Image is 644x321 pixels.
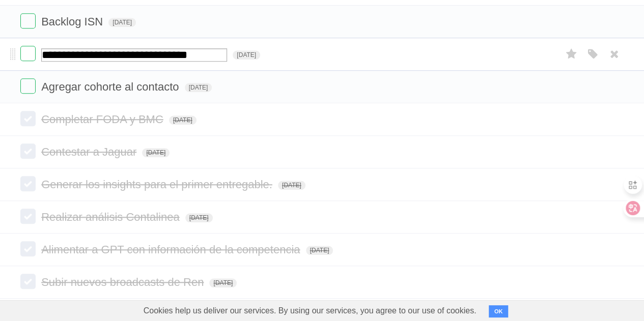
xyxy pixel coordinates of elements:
span: [DATE] [233,50,260,60]
label: Done [20,209,36,224]
span: [DATE] [306,246,333,255]
span: Agregar cohorte al contacto [41,80,181,93]
span: [DATE] [278,181,305,190]
span: [DATE] [169,115,197,125]
label: Done [20,78,36,94]
span: [DATE] [185,213,213,222]
span: [DATE] [185,83,212,92]
span: [DATE] [209,278,237,287]
span: Generar los insights para el primer entregable. [41,178,275,191]
label: Done [20,111,36,126]
span: [DATE] [142,148,170,157]
span: Subir nuevos broadcasts de Ren [41,276,206,288]
span: Alimentar a GPT con información de la competencia [41,243,302,256]
span: Completar FODA y BMC [41,113,166,126]
span: [DATE] [108,18,136,27]
span: Cookies help us deliver our services. By using our services, you agree to our use of cookies. [133,301,487,321]
label: Done [20,241,36,256]
span: Realizar análisis Contalinea [41,211,182,223]
label: Star task [562,46,581,63]
span: Backlog ISN [41,15,105,28]
label: Done [20,274,36,289]
label: Done [20,46,36,61]
button: OK [489,305,509,317]
span: Contestar a Jaguar [41,145,139,158]
label: Done [20,176,36,191]
label: Done [20,13,36,28]
label: Done [20,143,36,159]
